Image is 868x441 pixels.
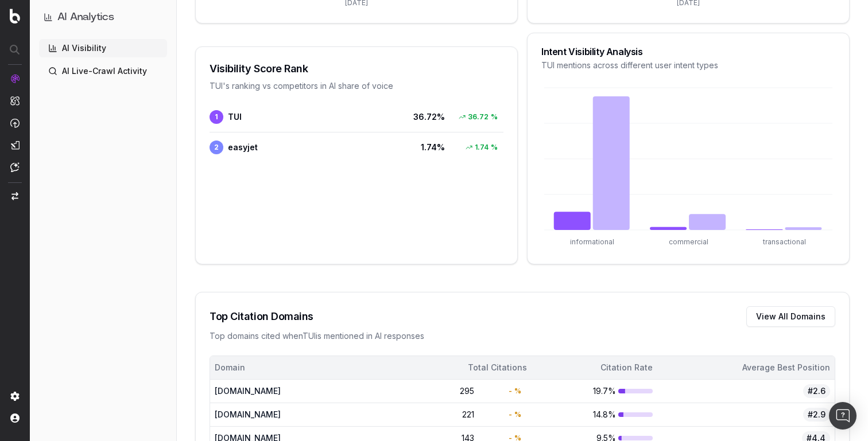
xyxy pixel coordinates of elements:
div: - [501,385,527,397]
div: 1.74 [460,142,503,153]
span: % [514,410,521,419]
div: Visibility Score Rank [210,61,503,77]
div: Domain [215,362,343,373]
div: Intent Visibility Analysis [541,47,835,56]
div: [DOMAIN_NAME] [215,409,343,420]
button: View All Domains [746,306,835,327]
div: 14.8% [536,409,653,420]
div: Open Intercom Messenger [829,402,857,430]
span: #2.9 [803,408,830,422]
div: 19.7% [536,385,653,397]
a: AI Visibility [39,39,167,57]
img: Assist [10,162,20,172]
tspan: transactional [762,237,806,246]
div: 36.72 [453,111,503,123]
div: [DOMAIN_NAME] [215,385,343,397]
span: easyjet [228,142,258,153]
div: Citation Rate [536,362,653,373]
img: Botify logo [10,9,20,24]
img: Analytics [10,74,20,83]
a: AI Live-Crawl Activity [39,62,167,80]
span: 1 [210,110,223,124]
div: Top Citation Domains [210,309,313,325]
button: AI Analytics [44,9,162,25]
div: TUI 's ranking vs competitors in AI share of voice [210,80,503,92]
div: 221 [435,409,474,420]
div: Average Best Position [662,362,830,373]
div: Total Citations [352,362,527,373]
span: % [491,143,498,152]
h1: AI Analytics [57,9,114,25]
div: TUI mentions across different user intent types [541,60,835,71]
span: % [491,112,498,122]
img: Activation [10,118,20,128]
img: Intelligence [10,96,20,106]
span: 36.72 % [399,111,445,123]
img: My account [10,413,20,423]
img: Setting [10,392,20,401]
span: #2.6 [803,384,830,398]
div: 295 [435,385,474,397]
span: % [514,387,521,396]
div: Top domains cited when TUI is mentioned in AI responses [210,330,835,342]
span: 2 [210,141,223,154]
span: TUI [228,111,242,123]
img: Studio [10,141,20,150]
img: Switch project [11,192,18,200]
tspan: informational [570,237,614,246]
div: - [501,409,527,420]
tspan: commercial [669,237,708,246]
span: 1.74 % [399,142,445,153]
